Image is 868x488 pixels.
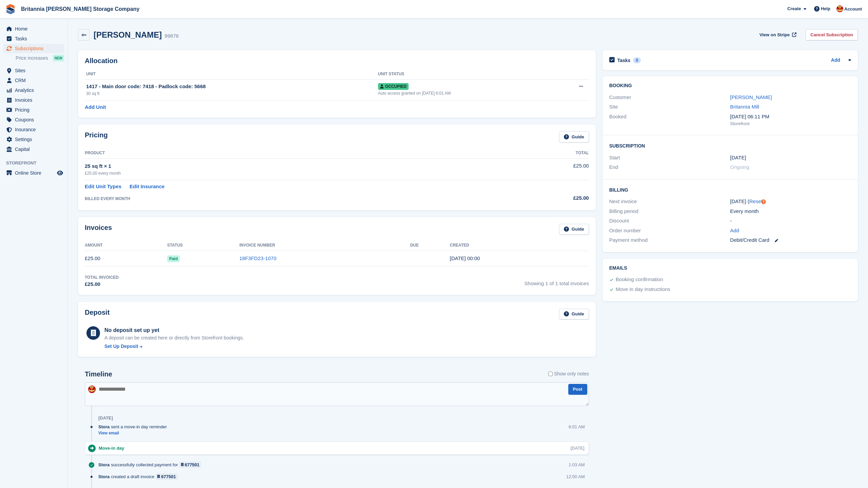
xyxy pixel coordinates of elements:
[378,83,409,90] span: Occupied
[167,240,239,251] th: Status
[559,224,589,235] a: Guide
[16,54,64,62] a: Price increases NEW
[85,240,167,251] th: Amount
[761,199,767,205] div: Tooltip anchor
[98,473,181,480] div: created a draft invoice
[3,66,64,75] a: menu
[98,473,110,480] span: Stora
[85,274,119,280] div: Total Invoiced
[85,183,121,191] a: Edit Unit Types
[609,217,730,225] div: Discount
[3,125,64,134] a: menu
[98,415,113,421] div: [DATE]
[85,251,167,266] td: £25.00
[15,168,56,178] span: Online Store
[15,44,56,53] span: Subscriptions
[85,57,589,65] h2: Allocation
[617,57,631,63] h2: Tasks
[787,5,801,12] span: Create
[507,194,589,202] div: £25.00
[85,280,119,288] div: £25.00
[730,236,851,244] div: Debit/Credit Card
[831,57,840,64] a: Add
[569,462,585,468] div: 1:03 AM
[730,104,759,110] a: Britannia Mill
[3,34,64,43] a: menu
[3,76,64,85] a: menu
[507,158,589,180] td: £25.00
[609,94,730,101] div: Customer
[5,4,16,14] img: stora-icon-8386f47178a22dfd0bd8f6a31ec36ba5ce8667c1dd55bd0f319d3a0aa187defe.svg
[3,85,64,95] a: menu
[88,386,96,393] img: Einar Agustsson
[239,255,276,261] a: 18F3FD23-1070
[15,144,56,154] span: Capital
[85,148,507,159] th: Product
[759,32,790,38] span: View on Stripe
[730,198,851,206] div: [DATE] ( )
[94,30,162,39] h2: [PERSON_NAME]
[616,286,670,294] div: Move in day instructions
[378,90,554,96] div: Auto access granted on [DATE] 6:01 AM
[507,148,589,159] th: Total
[104,343,244,350] a: Set Up Deposit
[156,473,178,480] a: 677501
[730,164,749,170] span: Ongoing
[609,198,730,206] div: Next invoice
[85,103,106,111] a: Add Unit
[85,196,507,202] div: BILLED EVERY MONTH
[757,29,798,40] a: View on Stripe
[85,170,507,176] div: £25.00 every month
[179,462,201,468] a: 677501
[548,370,589,377] label: Show only notes
[568,384,587,395] button: Post
[15,115,56,124] span: Coupons
[633,57,641,63] div: 0
[609,103,730,111] div: Site
[185,462,199,468] div: 677501
[730,120,851,127] div: Storefront
[559,131,589,142] a: Guide
[15,95,56,105] span: Invoices
[730,154,746,162] time: 2025-08-05 23:00:00 UTC
[167,255,180,262] span: Paid
[571,445,585,451] div: [DATE]
[104,326,244,334] div: No deposit set up yet
[525,274,589,288] span: Showing 1 of 1 total invoices
[609,236,730,244] div: Payment method
[730,208,851,215] div: Every month
[844,6,862,13] span: Account
[99,445,127,451] div: Move-in day
[15,76,56,85] span: CRM
[18,3,142,15] a: Britannia [PERSON_NAME] Storage Company
[85,69,378,80] th: Unit
[56,169,64,177] a: Preview store
[85,131,108,142] h2: Pricing
[3,144,64,154] a: menu
[3,115,64,124] a: menu
[3,168,64,178] a: menu
[15,135,56,144] span: Settings
[609,83,851,89] h2: Booking
[15,34,56,43] span: Tasks
[15,24,56,34] span: Home
[616,276,663,284] div: Booking confirmation
[730,227,739,235] a: Add
[3,135,64,144] a: menu
[609,113,730,127] div: Booked
[450,255,480,261] time: 2025-08-05 23:00:14 UTC
[239,240,410,251] th: Invoice Number
[164,32,179,40] div: 99876
[104,334,244,341] p: A deposit can be created here or directly from Storefront bookings.
[16,55,48,61] span: Price increases
[836,5,843,12] img: Einar Agustsson
[609,154,730,162] div: Start
[559,309,589,320] a: Guide
[749,198,763,204] a: Reset
[566,473,585,480] div: 12:00 AM
[53,55,64,61] div: NEW
[85,370,112,378] h2: Timeline
[730,94,772,100] a: [PERSON_NAME]
[609,163,730,171] div: End
[3,95,64,105] a: menu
